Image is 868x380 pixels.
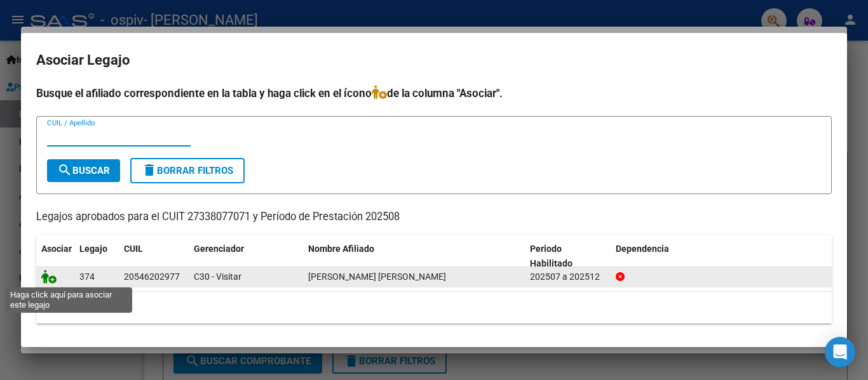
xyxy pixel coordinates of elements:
[142,162,157,178] mat-icon: delete
[79,272,95,282] span: 374
[57,165,110,176] span: Buscar
[530,244,573,268] span: Periodo Habilitado
[308,244,374,254] span: Nombre Afiliado
[611,235,832,277] datatable-header-cell: Dependencia
[36,235,74,277] datatable-header-cell: Asociar
[194,272,241,282] span: C30 - Visitar
[124,270,180,284] div: 20546202977
[36,48,832,72] h2: Asociar Legajo
[57,162,72,178] mat-icon: search
[36,292,832,324] div: 1 registros
[47,159,120,182] button: Buscar
[189,235,303,277] datatable-header-cell: Gerenciador
[36,85,832,102] h4: Busque el afiliado correspondiente en la tabla y haga click en el ícono de la columna "Asociar".
[74,235,119,277] datatable-header-cell: Legajo
[119,235,189,277] datatable-header-cell: CUIL
[79,244,107,254] span: Legajo
[194,244,244,254] span: Gerenciador
[616,244,669,254] span: Dependencia
[825,337,855,367] div: Open Intercom Messenger
[142,165,233,176] span: Borrar Filtros
[124,244,143,254] span: CUIL
[41,244,72,254] span: Asociar
[303,235,525,277] datatable-header-cell: Nombre Afiliado
[130,158,245,183] button: Borrar Filtros
[308,272,446,282] span: GIULIANELLI THEO FELIPE JOSE
[530,270,606,284] div: 202507 a 202512
[36,209,832,225] p: Legajos aprobados para el CUIT 27338077071 y Período de Prestación 202508
[525,235,611,277] datatable-header-cell: Periodo Habilitado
